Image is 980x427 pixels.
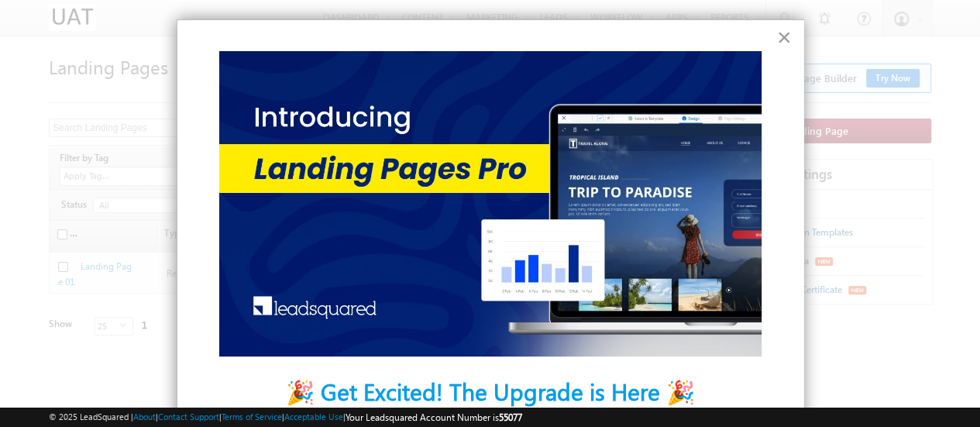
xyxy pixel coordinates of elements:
span: 55077 [499,412,522,423]
span: © 2025 LeadSquared | | | | | [49,410,522,425]
a: About [133,412,156,422]
span: Your Leadsquared Account Number is [346,412,522,423]
a: Acceptable Use [284,412,343,422]
p: 🎉 Get Excited! The Upgrade is Here 🎉 [208,375,772,408]
a: Terms of Service [222,412,282,422]
button: Close [777,25,792,50]
a: Contact Support [158,412,219,422]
